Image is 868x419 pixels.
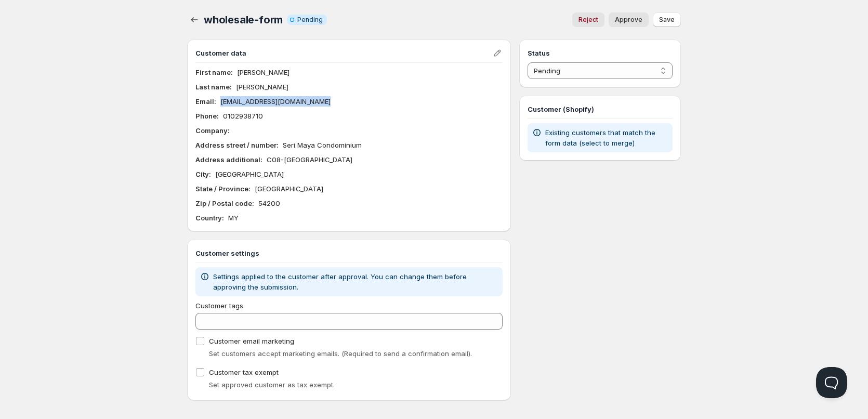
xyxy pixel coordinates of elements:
span: wholesale-form [204,14,283,26]
span: Customer tax exempt [209,368,279,376]
span: Approve [615,16,642,24]
span: Customer tags [195,302,243,310]
p: [GEOGRAPHIC_DATA] [255,184,323,194]
button: Save [653,12,681,27]
p: [PERSON_NAME] [237,67,290,77]
p: Settings applied to the customer after approval. You can change them before approving the submiss... [213,271,498,292]
b: Last name : [195,83,232,91]
p: MY [228,213,239,223]
p: Existing customers that match the form data (select to merge) [545,127,668,148]
b: First name : [195,68,233,76]
p: Seri Maya Condominium [283,140,362,150]
iframe: Help Scout Beacon - Open [816,367,847,398]
b: Zip / Postal code : [195,199,254,207]
h3: Customer settings [195,248,503,258]
b: Address street / number : [195,141,279,149]
span: Set customers accept marketing emails. (Required to send a confirmation email). [209,349,472,358]
h3: Customer data [195,48,492,58]
p: [PERSON_NAME] [236,82,288,92]
p: C08-[GEOGRAPHIC_DATA] [267,154,352,165]
button: Reject [572,12,604,27]
b: State / Province : [195,185,251,193]
b: Email : [195,97,216,106]
b: Address additional : [195,155,262,164]
b: Company : [195,126,230,135]
p: [GEOGRAPHIC_DATA] [215,169,284,179]
b: Country : [195,214,224,222]
button: Approve [609,12,649,27]
button: Edit [490,46,505,60]
span: Customer email marketing [209,337,294,345]
p: 54200 [258,198,280,208]
span: Save [659,16,675,24]
b: Phone : [195,112,219,120]
span: Reject [578,16,598,24]
span: Pending [297,16,323,24]
h3: Customer (Shopify) [528,104,673,114]
h3: Status [528,48,673,58]
p: [EMAIL_ADDRESS][DOMAIN_NAME] [220,96,331,107]
span: Set approved customer as tax exempt. [209,381,335,389]
p: 0102938710 [223,111,263,121]
b: City : [195,170,211,178]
